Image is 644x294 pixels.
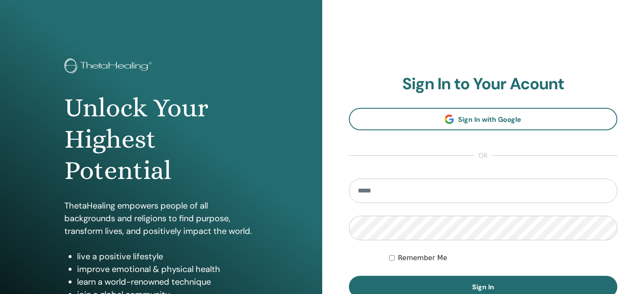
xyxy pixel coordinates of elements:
[458,115,521,124] span: Sign In with Google
[77,275,258,288] li: learn a world-renowned technique
[77,263,258,275] li: improve emotional & physical health
[349,74,618,94] h2: Sign In to Your Acount
[64,92,258,187] h1: Unlock Your Highest Potential
[64,199,258,237] p: ThetaHealing empowers people of all backgrounds and religions to find purpose, transform lives, a...
[349,108,618,130] a: Sign In with Google
[474,151,492,161] span: or
[389,253,617,263] div: Keep me authenticated indefinitely or until I manually logout
[398,253,448,263] label: Remember Me
[472,283,494,291] span: Sign In
[77,250,258,263] li: live a positive lifestyle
